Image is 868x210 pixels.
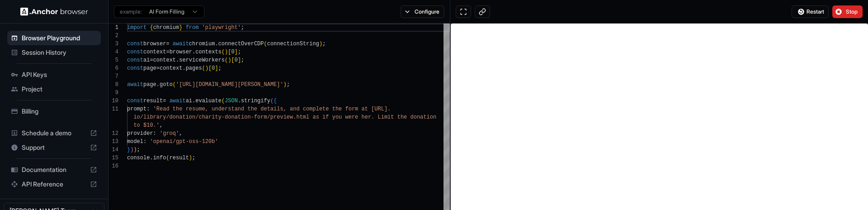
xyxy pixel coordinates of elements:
[189,41,215,47] span: chromium
[127,130,153,137] span: provider
[166,155,169,161] span: (
[22,33,97,43] span: Browser Playground
[22,180,86,189] span: API Reference
[231,49,234,55] span: 0
[108,105,118,113] div: 11
[192,155,195,161] span: ;
[108,81,118,89] div: 8
[176,81,283,88] span: '[URL][DOMAIN_NAME][PERSON_NAME]'
[225,49,228,55] span: )
[22,143,86,152] span: Support
[287,81,290,88] span: ;
[192,49,195,55] span: .
[160,65,182,72] span: context
[156,65,160,72] span: =
[127,41,143,47] span: const
[179,130,182,137] span: ,
[173,41,189,47] span: await
[127,106,146,112] span: prompt
[205,65,208,72] span: )
[156,81,160,88] span: .
[238,57,241,63] span: ]
[296,114,436,120] span: html as if you were her. Limit the donation
[108,154,118,162] div: 15
[143,57,150,63] span: ai
[7,82,101,96] div: Project
[108,72,118,81] div: 7
[108,64,118,72] div: 6
[202,65,205,72] span: (
[186,65,202,72] span: pages
[186,98,192,104] span: ai
[127,24,146,31] span: import
[150,24,153,31] span: {
[20,7,88,16] img: Anchor Logo
[270,98,274,104] span: (
[274,98,277,104] span: {
[143,81,156,88] span: page
[319,41,322,47] span: )
[133,147,137,153] span: )
[7,104,101,119] div: Billing
[475,5,490,18] button: Copy live view URL
[195,49,222,55] span: contexts
[238,98,241,104] span: .
[143,65,156,72] span: page
[186,24,199,31] span: from
[166,49,169,55] span: =
[7,126,101,140] div: Schedule a demo
[7,45,101,60] div: Session History
[22,107,97,116] span: Billing
[238,49,241,55] span: ;
[176,57,179,63] span: .
[108,48,118,56] div: 4
[108,97,118,105] div: 10
[108,32,118,40] div: 2
[143,98,163,104] span: result
[195,98,222,104] span: evaluate
[166,41,169,47] span: =
[401,5,444,18] button: Configure
[235,49,238,55] span: ]
[173,81,176,88] span: (
[202,24,241,31] span: 'playwright'
[108,138,118,146] div: 13
[228,49,231,55] span: [
[22,129,86,138] span: Schedule a demo
[127,81,143,88] span: await
[127,65,143,72] span: const
[179,57,225,63] span: serviceWorkers
[170,155,189,161] span: result
[322,41,325,47] span: ;
[170,49,192,55] span: browser
[189,155,192,161] span: )
[153,155,166,161] span: info
[133,114,296,120] span: io/library/donation/charity-donation-form/preview.
[143,49,166,55] span: context
[22,85,97,94] span: Project
[832,5,863,18] button: Stop
[153,130,156,137] span: :
[150,138,218,145] span: 'openai/gpt-oss-120b'
[150,57,153,63] span: =
[108,146,118,154] div: 14
[225,57,228,63] span: (
[133,122,160,129] span: to $10.'
[108,40,118,48] div: 3
[143,41,166,47] span: browser
[182,65,185,72] span: .
[108,162,118,170] div: 16
[241,98,270,104] span: stringify
[153,57,176,63] span: context
[283,81,287,88] span: )
[179,24,182,31] span: }
[212,65,215,72] span: 0
[215,65,218,72] span: ]
[846,8,859,15] span: Stop
[120,8,142,15] span: example:
[456,5,471,18] button: Open in full screen
[160,81,173,88] span: goto
[222,98,225,104] span: (
[792,5,829,18] button: Restart
[163,98,166,104] span: =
